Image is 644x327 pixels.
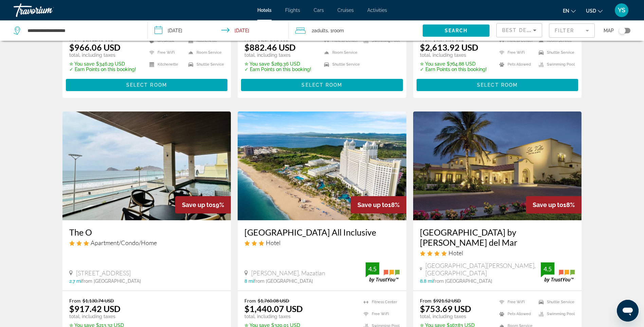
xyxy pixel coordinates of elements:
button: Travelers: 2 adults, 0 children [289,20,423,41]
div: 3 star Hotel [244,239,400,246]
li: Swimming Pool [535,60,575,69]
p: ✓ Earn Points on this booking! [69,67,136,72]
div: 19% [175,196,231,213]
button: User Menu [613,3,630,17]
img: trustyou-badge.svg [366,262,400,282]
li: Shuttle Service [535,48,575,57]
li: Free WiFi [496,298,535,306]
span: en [563,8,569,14]
span: 8.8 mi [420,278,433,284]
div: 4 star Hotel [420,249,575,257]
li: Free WiFi [496,48,535,57]
span: ✮ You save [69,61,94,67]
span: Save up to [357,201,388,208]
span: 2.7 mi [69,278,82,284]
a: Select Room [417,80,578,88]
img: Hotel image [413,111,582,220]
p: total, including taxes [69,52,136,58]
ins: $966.06 USD [69,42,121,52]
ins: $2,613.92 USD [420,42,478,52]
p: ✓ Earn Points on this booking! [420,67,487,72]
div: 18% [351,196,406,213]
button: Filter [549,23,595,38]
img: Hotel image [238,111,406,220]
span: ✮ You save [420,61,445,67]
span: [PERSON_NAME], Mazatlan [251,269,325,277]
p: $346.29 USD [69,61,136,67]
span: Search [445,28,468,33]
span: from [GEOGRAPHIC_DATA] [254,278,313,284]
li: Fitness Center [360,298,400,306]
p: total, including taxes [244,52,311,58]
button: Check-in date: Nov 1, 2025 Check-out date: Nov 9, 2025 [148,20,289,41]
mat-select: Sort by [502,26,536,34]
span: [GEOGRAPHIC_DATA][PERSON_NAME], [GEOGRAPHIC_DATA] [425,262,541,277]
span: From [69,298,81,304]
a: Cruises [337,7,354,13]
p: $289.36 USD [244,61,311,67]
span: Best Deals [502,28,537,33]
span: YS [618,7,625,14]
span: Map [604,26,614,35]
div: 4.5 [366,265,379,273]
iframe: Button to launch messaging window [617,300,639,322]
ins: $1,440.07 USD [244,304,303,314]
li: Swimming Pool [535,310,575,318]
div: 4.5 [541,265,554,273]
span: From [244,298,256,304]
button: Change currency [586,6,603,16]
span: Save up to [182,201,213,208]
p: total, including taxes [420,314,487,319]
a: Flights [285,7,300,13]
span: From [420,298,431,304]
a: [GEOGRAPHIC_DATA] All Inclusive [244,227,400,237]
a: Select Room [66,80,228,88]
p: ✓ Earn Points on this booking! [244,67,311,72]
span: 8 mi [244,278,254,284]
a: Travorium [14,1,81,19]
span: Select Room [301,82,342,88]
a: The O [69,227,224,237]
span: Cars [314,7,324,13]
span: Select Room [126,82,167,88]
span: Hotel [448,249,463,257]
span: Save up to [533,201,563,208]
del: $1,760.08 USD [258,298,289,304]
button: Search [423,24,490,37]
li: Kitchenette [146,60,185,69]
li: Shuttle Service [535,298,575,306]
li: Free WiFi [360,310,400,318]
img: trustyou-badge.svg [541,262,575,282]
div: 18% [526,196,582,213]
li: Pets Allowed [496,310,535,318]
a: Hotels [257,7,272,13]
del: $921.52 USD [433,298,461,304]
ins: $882.46 USD [244,42,296,52]
span: Room [332,28,344,33]
button: Change language [563,6,576,16]
a: Activities [367,7,387,13]
del: $1,130.74 USD [82,298,114,304]
img: Hotel image [62,111,231,220]
span: 2 [312,26,328,35]
button: Select Room [417,79,578,91]
span: [STREET_ADDRESS] [76,269,131,277]
button: Select Room [241,79,403,91]
li: Room Service [321,48,360,57]
li: Room Service [185,48,224,57]
button: Select Room [66,79,228,91]
ins: $917.42 USD [69,304,121,314]
span: Select Room [477,82,518,88]
span: Adults [314,28,328,33]
button: Toggle map [614,28,630,34]
p: total, including taxes [244,314,311,319]
a: [GEOGRAPHIC_DATA] by [PERSON_NAME] del Mar [420,227,575,247]
span: Hotel [266,239,280,246]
